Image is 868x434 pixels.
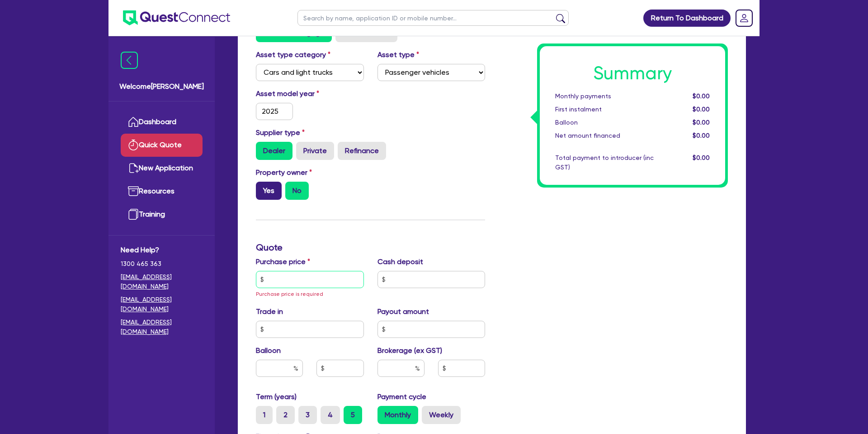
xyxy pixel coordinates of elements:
[256,345,281,356] label: Balloon
[256,242,485,253] h3: Quote
[548,105,660,114] div: First instalment
[548,131,660,140] div: Net amount financed
[377,391,426,402] label: Payment cycle
[119,81,204,92] span: Welcome [PERSON_NAME]
[121,111,203,134] a: Dashboard
[643,10,731,27] a: Return To Dashboard
[128,209,139,220] img: training
[693,119,710,126] span: $0.00
[693,132,710,139] span: $0.00
[256,406,273,424] label: 1
[121,259,203,269] span: 1300 465 363
[256,167,312,178] label: Property owner
[121,52,138,69] img: icon-menu-close
[338,142,386,160] label: Refinance
[297,10,569,26] input: Search by name, application ID or mobile number...
[121,245,203,256] span: Need Help?
[256,142,292,160] label: Dealer
[123,10,230,25] img: quest-connect-logo-blue
[256,49,330,60] label: Asset type category
[121,134,203,157] a: Quick Quote
[732,6,756,30] a: Dropdown toggle
[693,106,710,113] span: $0.00
[128,163,139,174] img: new-application
[249,88,371,99] label: Asset model year
[321,406,340,424] label: 4
[121,203,203,226] a: Training
[128,186,139,197] img: resources
[256,291,323,297] span: Purchase price is required
[256,256,310,267] label: Purchase price
[121,318,203,337] a: [EMAIL_ADDRESS][DOMAIN_NAME]
[377,406,418,424] label: Monthly
[121,295,203,314] a: [EMAIL_ADDRESS][DOMAIN_NAME]
[256,391,297,402] label: Term (years)
[377,306,429,317] label: Payout amount
[548,118,660,127] div: Balloon
[693,92,710,100] span: $0.00
[548,92,660,101] div: Monthly payments
[276,406,295,424] label: 2
[121,180,203,203] a: Resources
[377,345,442,356] label: Brokerage (ex GST)
[121,157,203,180] a: New Application
[121,272,203,291] a: [EMAIL_ADDRESS][DOMAIN_NAME]
[377,49,419,60] label: Asset type
[296,142,334,160] label: Private
[285,182,309,200] label: No
[128,140,139,150] img: quick-quote
[555,63,710,84] h1: Summary
[548,153,660,172] div: Total payment to introducer (inc GST)
[344,406,362,424] label: 5
[377,256,423,267] label: Cash deposit
[298,406,317,424] label: 3
[256,306,283,317] label: Trade in
[256,127,305,138] label: Supplier type
[256,182,282,200] label: Yes
[422,406,461,424] label: Weekly
[693,154,710,161] span: $0.00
